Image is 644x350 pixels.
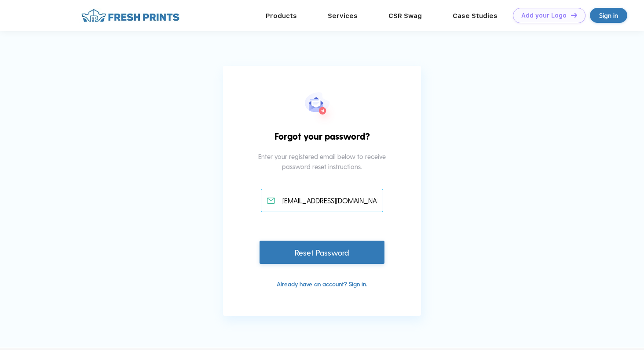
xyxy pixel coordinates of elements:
img: fo%20logo%202.webp [79,8,182,23]
img: forgot_pwd.svg [305,92,339,129]
img: email_active.svg [267,198,275,204]
div: Forgot your password? [263,129,381,152]
a: Sign in [590,8,627,23]
a: Products [266,12,297,20]
div: Enter your registered email below to receive password reset instructions. [253,152,392,189]
input: Email address [261,189,384,212]
div: Reset Password [260,241,384,264]
div: Add your Logo [521,12,567,19]
a: Already have an account? Sign in. [277,280,367,288]
div: Sign in [599,11,618,21]
img: DT [571,13,577,18]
